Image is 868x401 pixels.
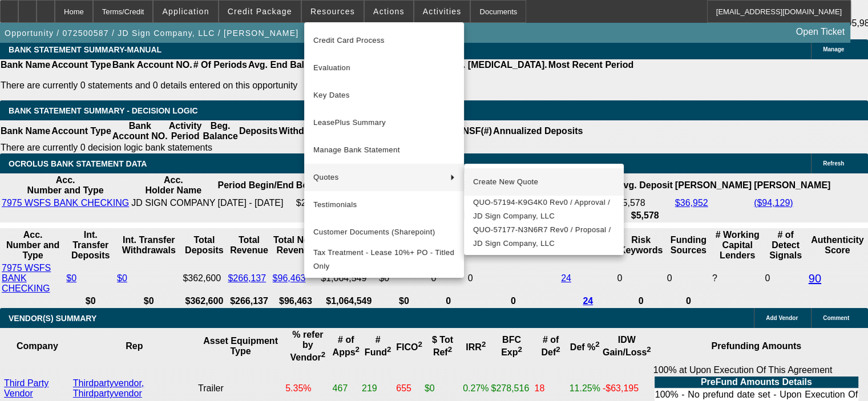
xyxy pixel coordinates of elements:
span: Key Dates [313,88,455,102]
span: Tax Treatment - Lease 10%+ PO - Titled Only [313,246,455,273]
span: Evaluation [313,61,455,75]
span: QUO-57194-K9G4K0 Rev0 / Approval / JD Sign Company, LLC [473,196,615,223]
span: Quotes [313,171,441,184]
span: Customer Documents (Sharepoint) [313,225,455,239]
span: Create New Quote [473,175,615,189]
span: QUO-57177-N3N6R7 Rev0 / Proposal / JD Sign Company, LLC [473,223,615,250]
span: LeasePlus Summary [313,116,455,129]
span: Credit Card Process [313,34,455,47]
span: Testimonials [313,198,455,212]
span: Manage Bank Statement [313,143,455,157]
